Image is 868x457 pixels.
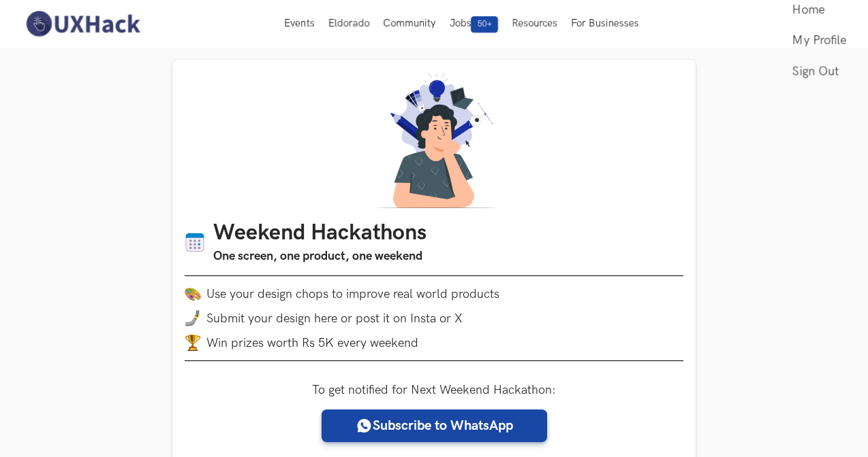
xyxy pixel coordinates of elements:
[792,56,846,86] a: Sign Out
[206,311,463,326] span: Submit your design here or post it on Insta or X
[185,335,683,351] li: Win prizes worth Rs 5K every weekend
[322,409,547,442] a: Subscribe to WhatsApp
[185,286,201,302] img: palette.png
[185,335,201,351] img: trophy.png
[792,25,846,56] a: My Profile
[312,383,556,397] label: To get notified for Next Weekend Hackathon:
[213,220,427,247] h1: Weekend Hackathons
[185,232,205,253] img: Calendar icon
[185,286,683,302] li: Use your design chops to improve real world products
[369,72,499,208] img: A designer thinking
[185,310,201,326] img: mobile-in-hand.png
[471,16,498,33] span: 50+
[22,10,143,38] img: UXHack-logo.png
[213,247,427,266] h3: One screen, one product, one weekend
